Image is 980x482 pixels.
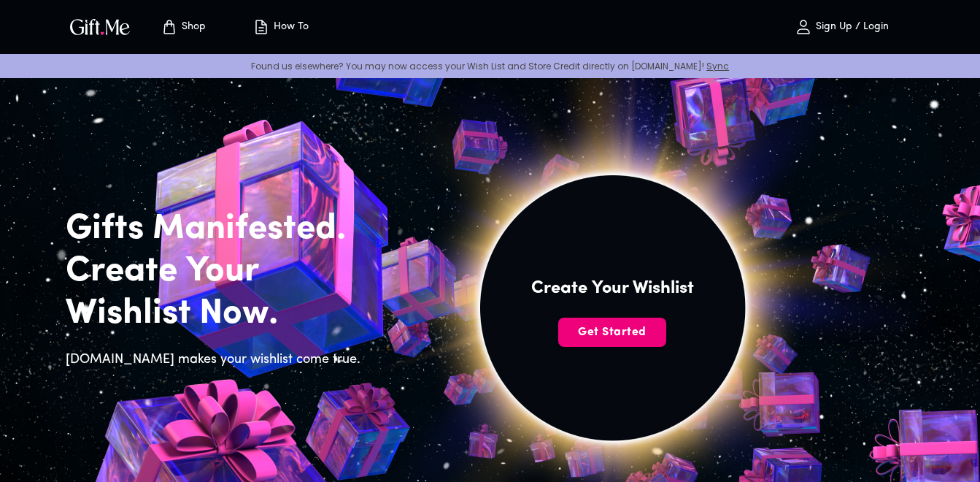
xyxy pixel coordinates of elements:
h2: Gifts Manifested. [66,208,369,250]
h2: Wishlist Now. [66,293,369,335]
p: How To [270,21,309,34]
button: Get Started [558,318,666,347]
h6: [DOMAIN_NAME] makes your wishlist come true. [66,350,369,370]
p: Sign Up / Login [812,21,889,34]
span: Get Started [558,324,666,340]
button: GiftMe Logo [66,18,134,36]
a: Sync [706,60,729,72]
img: GiftMe Logo [67,16,133,37]
h2: Create Your [66,250,369,293]
h4: Create Your Wishlist [531,277,694,300]
p: Shop [178,21,206,34]
button: Sign Up / Login [769,4,915,50]
img: how-to.svg [252,18,270,36]
button: Store page [143,4,223,50]
button: How To [241,4,321,50]
p: Found us elsewhere? You may now access your Wish List and Store Credit directly on [DOMAIN_NAME]! [12,60,968,72]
